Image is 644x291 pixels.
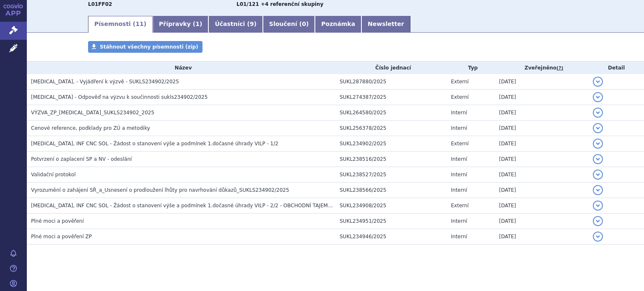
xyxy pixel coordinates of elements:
[451,218,467,224] span: Interní
[315,16,361,33] a: Poznámka
[335,62,447,74] th: Číslo jednací
[195,21,200,27] span: 1
[31,156,132,162] span: Potvrzení o zaplacení SP a NV - odeslání
[31,141,278,147] span: KEYTRUDA, INF CNC SOL - Žádost o stanovení výše a podmínek 1.dočasné úhrady VILP - 1/2
[593,170,603,180] button: detail
[335,90,447,105] td: SUKL274387/2025
[589,62,644,74] th: Detail
[447,62,495,74] th: Typ
[451,79,469,85] span: Externí
[593,232,603,242] button: detail
[335,136,447,152] td: SUKL234902/2025
[335,121,447,136] td: SUKL256378/2025
[335,152,447,167] td: SUKL238516/2025
[335,229,447,245] td: SUKL234946/2025
[88,41,203,53] a: Stáhnout všechny písemnosti (zip)
[593,201,603,211] button: detail
[451,110,467,116] span: Interní
[451,125,467,131] span: Interní
[593,108,603,118] button: detail
[335,74,447,90] td: SUKL287880/2025
[31,125,150,131] span: Cenové reference, podklady pro ZÚ a metodiky
[495,74,589,90] td: [DATE]
[236,1,259,7] strong: pembrolizumab
[593,92,603,102] button: detail
[495,62,589,74] th: Zveřejněno
[593,154,603,164] button: detail
[31,94,208,100] span: KEYTRUDA - Odpověď na výzvu k součinnosti sukls234902/2025
[495,90,589,105] td: [DATE]
[31,203,339,209] span: KEYTRUDA, INF CNC SOL - Žádost o stanovení výše a podmínek 1.dočasné úhrady VILP - 2/2 - OBCHODNÍ...
[263,16,315,33] a: Sloučení (0)
[593,216,603,226] button: detail
[495,136,589,152] td: [DATE]
[495,167,589,183] td: [DATE]
[31,234,92,239] span: Plné moci a pověření ZP
[556,65,563,71] abbr: (?)
[593,123,603,133] button: detail
[451,156,467,162] span: Interní
[593,77,603,87] button: detail
[88,1,112,7] strong: PEMBROLIZUMAB
[135,21,143,27] span: 11
[495,152,589,167] td: [DATE]
[335,105,447,121] td: SUKL264580/2025
[88,16,153,33] a: Písemnosti (11)
[335,214,447,229] td: SUKL234951/2025
[31,218,84,224] span: Plné moci a pověření
[495,198,589,214] td: [DATE]
[451,203,469,209] span: Externí
[335,167,447,183] td: SUKL238527/2025
[451,172,467,178] span: Interní
[261,1,323,7] strong: +4 referenční skupiny
[208,16,262,33] a: Účastníci (9)
[31,110,154,116] span: VÝZVA_ZP_KEYTRUDA_SUKLS234902_2025
[495,183,589,198] td: [DATE]
[361,16,410,33] a: Newsletter
[250,21,254,27] span: 9
[593,185,603,195] button: detail
[31,187,289,193] span: Vyrozumění o zahájení SŘ_a_Usnesení o prodloužení lhůty pro navrhování důkazů_SUKLS234902/2025
[451,234,467,239] span: Interní
[302,21,306,27] span: 0
[451,187,467,193] span: Interní
[495,121,589,136] td: [DATE]
[153,16,208,33] a: Přípravky (1)
[31,172,76,178] span: Validační protokol
[495,214,589,229] td: [DATE]
[335,183,447,198] td: SUKL238566/2025
[451,141,469,147] span: Externí
[593,139,603,149] button: detail
[451,94,469,100] span: Externí
[335,198,447,214] td: SUKL234908/2025
[495,229,589,245] td: [DATE]
[31,79,179,85] span: KEYTRUDA, - Vyjádření k výzvě - SUKLS234902/2025
[27,62,335,74] th: Název
[495,105,589,121] td: [DATE]
[100,44,198,50] span: Stáhnout všechny písemnosti (zip)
